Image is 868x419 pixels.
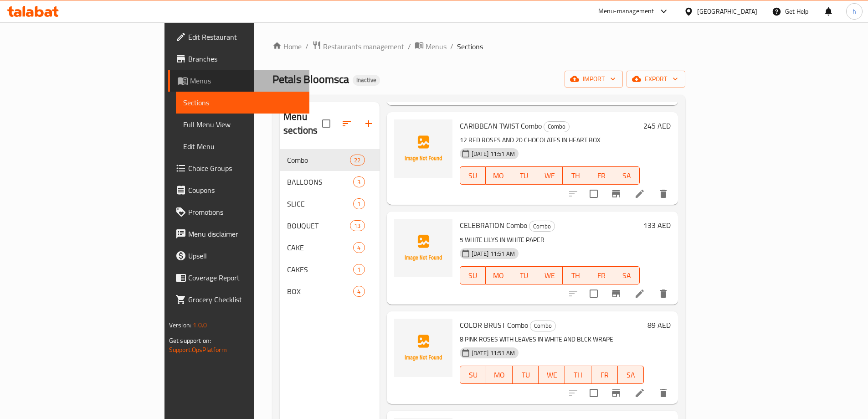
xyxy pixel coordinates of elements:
[544,121,570,132] div: Combo
[176,135,309,157] a: Edit Menu
[280,215,380,237] div: BOUQUET13
[486,366,513,384] button: MO
[460,318,528,332] span: COLOR BRUST Combo
[634,288,645,299] a: Edit menu item
[460,119,542,133] span: CARIBBEAN TWIST Combo
[168,26,309,48] a: Edit Restaurant
[287,264,353,275] div: CAKES
[468,349,519,357] span: [DATE] 11:51 AM
[183,141,302,152] span: Edit Menu
[280,171,380,193] div: BALLOONS3
[183,119,302,130] span: Full Menu View
[460,234,640,246] p: 5 WHITE LILYS IN WHITE PAPER
[450,41,453,52] li: /
[188,53,302,64] span: Branches
[460,266,486,285] button: SU
[176,114,309,135] a: Full Menu View
[565,71,623,88] button: import
[464,269,482,282] span: SU
[353,176,365,187] div: items
[634,188,645,199] a: Edit menu item
[272,69,349,89] span: Petals Bloomsca
[287,286,353,297] span: BOX
[168,201,309,223] a: Promotions
[394,319,452,377] img: COLOR BRUST Combo
[323,41,404,52] span: Restaurants management
[634,388,645,398] a: Edit menu item
[605,283,627,305] button: Branch-specific-item
[188,228,302,239] span: Menu disclaimer
[460,366,487,384] button: SU
[358,113,380,134] button: Add section
[287,198,353,209] span: SLICE
[592,269,610,282] span: FR
[336,113,358,134] span: Sort sections
[614,166,640,185] button: SA
[168,179,309,201] a: Coupons
[188,272,302,283] span: Coverage Report
[541,169,559,182] span: WE
[515,269,533,282] span: TU
[515,169,533,182] span: TU
[354,178,364,186] span: 3
[353,75,380,86] div: Inactive
[643,119,671,132] h6: 245 AED
[408,41,411,52] li: /
[354,243,364,252] span: 4
[353,198,365,209] div: items
[486,266,511,285] button: MO
[168,289,309,310] a: Grocery Checklist
[605,183,627,205] button: Branch-specific-item
[511,166,537,185] button: TU
[350,222,364,230] span: 13
[353,76,380,84] span: Inactive
[652,382,674,404] button: delete
[464,169,482,182] span: SU
[353,264,365,275] div: items
[394,119,452,178] img: CARIBBEAN TWIST Combo
[618,269,636,282] span: SA
[565,366,591,384] button: TH
[853,6,856,16] span: h
[516,368,535,382] span: TU
[176,92,309,114] a: Sections
[350,156,364,165] span: 22
[190,75,302,86] span: Menus
[354,265,364,274] span: 1
[287,220,350,231] span: BOUQUET
[188,207,302,217] span: Promotions
[618,169,636,182] span: SA
[652,283,674,305] button: delete
[513,366,539,384] button: TU
[394,219,452,277] img: CELEBRATION Combo
[188,294,302,305] span: Grocery Checklist
[468,249,519,258] span: [DATE] 11:51 AM
[591,366,618,384] button: FR
[621,368,641,382] span: SA
[460,166,486,185] button: SU
[584,383,603,403] span: Select to update
[541,269,559,282] span: WE
[697,6,757,16] div: [GEOGRAPHIC_DATA]
[489,269,508,282] span: MO
[460,218,527,232] span: CELEBRATION Combo
[169,344,227,356] a: Support.OpsPlatform
[168,157,309,179] a: Choice Groups
[530,321,556,331] div: Combo
[529,221,555,232] span: Combo
[287,176,353,187] span: BALLOONS
[643,219,671,232] h6: 133 AED
[490,368,509,382] span: MO
[614,266,640,285] button: SA
[287,155,350,166] div: Combo
[287,242,353,253] span: CAKE
[280,259,380,280] div: CAKES1
[569,368,588,382] span: TH
[353,242,365,253] div: items
[272,41,685,52] nav: breadcrumb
